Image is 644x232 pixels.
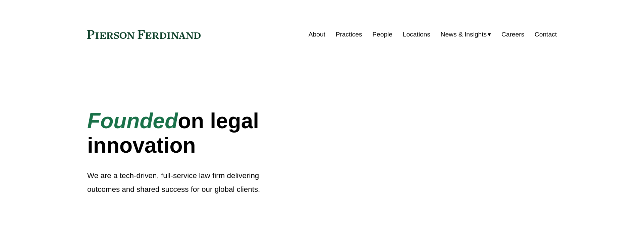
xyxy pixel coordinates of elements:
[87,109,283,158] h1: on legal innovation
[309,28,325,41] a: About
[87,109,178,133] em: Founded
[441,29,487,41] span: News & Insights
[535,28,557,41] a: Contact
[403,28,430,41] a: Locations
[372,28,392,41] a: People
[441,28,491,41] a: folder dropdown
[336,28,362,41] a: Practices
[87,169,283,196] p: We are a tech-driven, full-service law firm delivering outcomes and shared success for our global...
[501,28,524,41] a: Careers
